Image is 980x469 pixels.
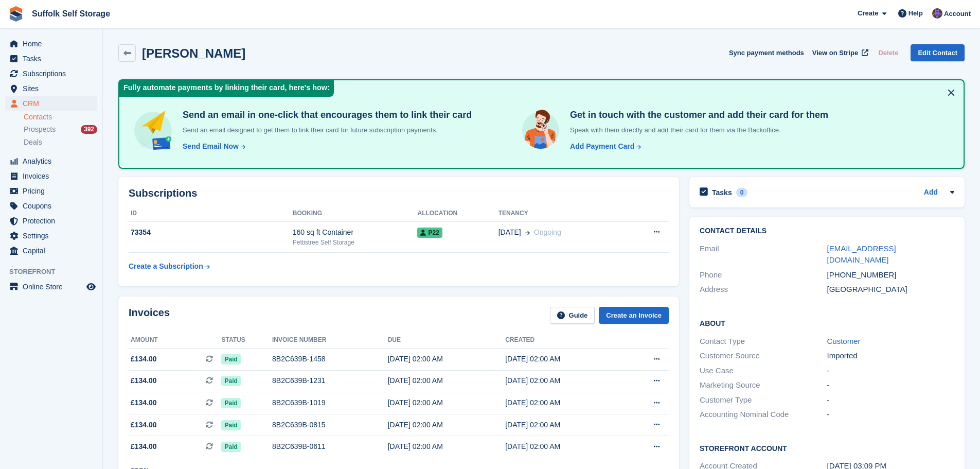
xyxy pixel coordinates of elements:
[908,8,923,19] span: Help
[700,394,827,406] div: Customer Type
[272,354,388,364] div: 8B2C639B-1458
[129,261,203,272] div: Create a Subscription
[700,409,827,421] div: Accounting Nominal Code
[81,125,97,134] div: 392
[505,397,622,408] div: [DATE] 02:00 AM
[131,420,157,430] span: £134.00
[221,354,240,364] span: Paid
[85,281,97,293] a: Preview store
[8,6,24,22] img: stora-icon-8386f47178a22dfd0bd8f6a31ec36ba5ce8667c1dd55bd0f319d3a0aa187defe.svg
[5,184,97,198] a: menu
[417,228,442,238] span: P22
[272,375,388,386] div: 8B2C639B-1231
[729,44,804,61] button: Sync payment methods
[129,332,221,349] th: Amount
[23,51,84,66] span: Tasks
[23,169,84,183] span: Invoices
[23,229,84,243] span: Settings
[932,8,942,19] img: Emma
[736,188,748,197] div: 0
[388,397,505,408] div: [DATE] 02:00 AM
[388,332,505,349] th: Due
[129,257,210,276] a: Create a Subscription
[827,337,861,345] a: Customer
[505,354,622,364] div: [DATE] 02:00 AM
[5,244,97,258] a: menu
[221,420,240,430] span: Paid
[272,332,388,349] th: Invoice number
[272,420,388,430] div: 8B2C639B-0815
[566,141,642,152] a: Add Payment Card
[599,307,669,324] a: Create an Invoice
[944,9,971,19] span: Account
[505,420,622,430] div: [DATE] 02:00 AM
[23,280,84,294] span: Online Store
[388,354,505,364] div: [DATE] 02:00 AM
[293,238,418,247] div: Pettistree Self Storage
[858,8,878,19] span: Create
[272,441,388,452] div: 8B2C639B-0611
[812,48,858,58] span: View on Stripe
[5,280,97,294] a: menu
[23,154,84,168] span: Analytics
[5,169,97,183] a: menu
[183,141,239,152] div: Send Email Now
[924,187,938,199] a: Add
[9,267,102,277] span: Storefront
[874,44,902,61] button: Delete
[142,46,245,60] h2: [PERSON_NAME]
[700,350,827,362] div: Customer Source
[129,187,669,199] h2: Subscriptions
[534,228,561,236] span: Ongoing
[129,205,293,222] th: ID
[221,398,240,408] span: Paid
[221,332,272,349] th: Status
[700,336,827,348] div: Contact Type
[23,199,84,213] span: Coupons
[827,379,954,391] div: -
[24,137,97,148] a: Deals
[808,44,870,61] a: View on Stripe
[700,318,954,328] h2: About
[417,205,498,222] th: Allocation
[132,109,174,152] img: send-email-b5881ef4c8f827a638e46e229e590028c7e36e3a6c99d2365469aff88783de13.svg
[221,442,240,452] span: Paid
[221,376,240,386] span: Paid
[827,350,954,362] div: Imported
[520,109,562,151] img: get-in-touch-e3e95b6451f4e49772a6039d3abdde126589d6f45a760754adfa51be33bf0f70.svg
[272,397,388,408] div: 8B2C639B-1019
[131,397,157,408] span: £134.00
[5,199,97,213] a: menu
[23,96,84,111] span: CRM
[827,269,954,281] div: [PHONE_NUMBER]
[5,229,97,243] a: menu
[5,66,97,81] a: menu
[712,188,732,197] h2: Tasks
[28,5,114,22] a: Suffolk Self Storage
[293,227,418,238] div: 160 sq ft Container
[827,394,954,406] div: -
[131,354,157,364] span: £134.00
[550,307,595,324] a: Guide
[5,154,97,168] a: menu
[5,214,97,228] a: menu
[700,243,827,266] div: Email
[700,443,954,453] h2: Storefront Account
[23,81,84,96] span: Sites
[179,109,472,121] h4: Send an email in one-click that encourages them to link their card
[498,227,521,238] span: [DATE]
[5,37,97,51] a: menu
[505,441,622,452] div: [DATE] 02:00 AM
[388,420,505,430] div: [DATE] 02:00 AM
[23,244,84,258] span: Capital
[498,205,626,222] th: Tenancy
[23,214,84,228] span: Protection
[24,125,56,134] span: Prospects
[129,227,293,238] div: 73354
[131,375,157,386] span: £134.00
[23,66,84,81] span: Subscriptions
[5,81,97,96] a: menu
[700,284,827,296] div: Address
[827,244,896,265] a: [EMAIL_ADDRESS][DOMAIN_NAME]
[5,51,97,66] a: menu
